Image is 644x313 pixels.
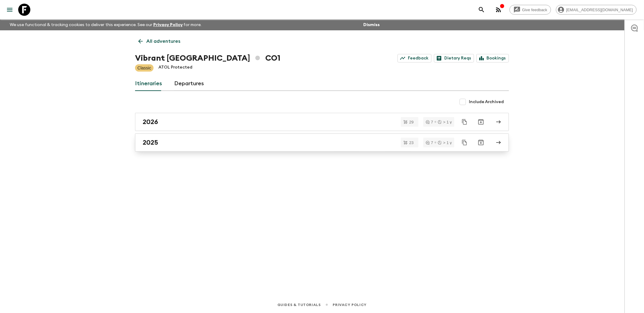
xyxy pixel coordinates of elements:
[438,141,452,145] div: > 1 y
[143,139,158,146] h2: 2025
[143,118,158,126] h2: 2026
[277,301,321,308] a: Guides & Tutorials
[135,76,162,91] a: Itineraries
[362,21,381,29] button: Dismiss
[153,23,183,27] a: Privacy Policy
[563,8,636,12] span: [EMAIL_ADDRESS][DOMAIN_NAME]
[158,64,192,72] p: ATOL Protected
[135,35,184,47] a: All adventures
[398,54,432,62] a: Feedback
[7,19,204,30] p: We use functional & tracking cookies to deliver this experience. See our for more.
[438,120,452,124] div: > 1 y
[459,137,470,148] button: Duplicate
[556,5,637,15] div: [EMAIL_ADDRESS][DOMAIN_NAME]
[519,8,551,12] span: Give feedback
[406,120,417,124] span: 29
[137,65,151,71] p: Classic
[146,38,180,45] p: All adventures
[476,54,509,62] a: Bookings
[475,116,487,128] button: Archive
[174,76,204,91] a: Departures
[4,4,16,16] button: menu
[510,5,551,15] a: Give feedback
[469,99,504,105] span: Include Archived
[333,301,367,308] a: Privacy Policy
[426,141,433,145] div: 7
[459,116,470,127] button: Duplicate
[476,4,488,16] button: search adventures
[135,133,509,152] a: 2025
[475,136,487,149] button: Archive
[434,54,474,62] a: Dietary Reqs
[135,52,280,64] h1: Vibrant [GEOGRAPHIC_DATA] CO1
[406,141,417,145] span: 23
[426,120,433,124] div: 7
[135,113,509,131] a: 2026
